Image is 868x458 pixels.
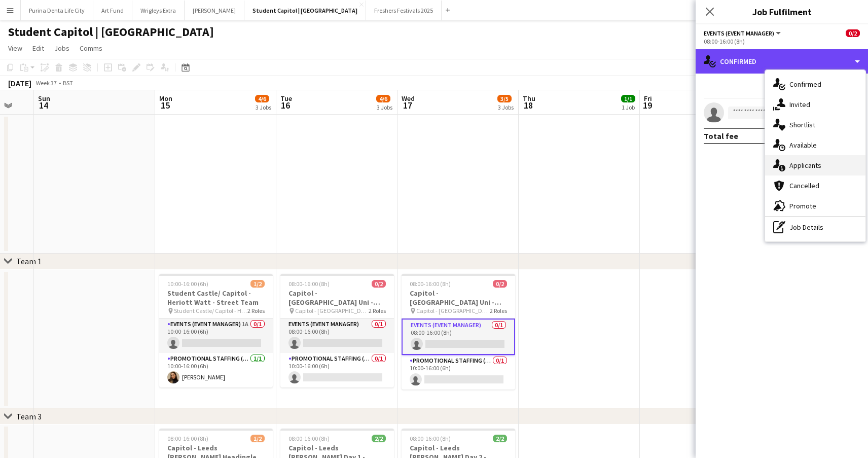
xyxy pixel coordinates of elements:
app-job-card: 10:00-16:00 (6h)1/2Student Castle/ Capitol - Heriott Watt - Street Team Student Castle/ Capitol -... [159,274,273,387]
span: 17 [400,99,415,111]
span: 4/6 [376,95,390,102]
h1: Student Capitol | [GEOGRAPHIC_DATA] [8,24,214,40]
span: Applicants [789,161,821,170]
span: 08:00-16:00 (8h) [410,280,451,288]
app-card-role: Promotional Staffing (Brand Ambassadors)0/110:00-16:00 (6h) [280,353,394,387]
span: 0/2 [846,29,860,37]
button: Wrigleys Extra [132,1,185,20]
div: 3 Jobs [377,103,392,111]
div: Total fee [704,131,738,141]
span: 08:00-16:00 (8h) [167,435,208,442]
span: 08:00-16:00 (8h) [288,280,330,288]
span: 10:00-16:00 (6h) [167,280,208,288]
span: 1/2 [250,280,265,288]
span: 2 Roles [369,307,386,314]
span: 18 [521,99,535,111]
span: 4/6 [255,95,269,102]
app-card-role: Events (Event Manager)0/108:00-16:00 (8h) [280,319,394,353]
div: 3 Jobs [498,103,514,111]
span: 16 [279,99,292,111]
span: Shortlist [789,120,815,129]
div: 08:00-16:00 (8h) [704,38,860,45]
app-job-card: 08:00-16:00 (8h)0/2Capitol - [GEOGRAPHIC_DATA] Uni - Freshers Fair Capitol - [GEOGRAPHIC_DATA] Un... [280,274,394,387]
span: 14 [37,99,50,111]
app-card-role: Promotional Staffing (Brand Ambassadors)0/110:00-16:00 (6h) [402,355,515,390]
app-card-role: Events (Event Manager)0/108:00-16:00 (8h) [402,319,515,355]
span: Fri [644,94,652,103]
span: Cancelled [789,181,819,190]
span: 3/5 [497,95,512,102]
div: Job Details [765,217,865,237]
span: Capitol - [GEOGRAPHIC_DATA] Uni - Freshers Fair [295,307,369,314]
span: 08:00-16:00 (8h) [410,435,451,442]
h3: Capitol - [GEOGRAPHIC_DATA] Uni - Freshers Fair [402,289,515,307]
span: Promote [789,201,816,210]
span: 15 [158,99,172,111]
a: Jobs [50,42,74,55]
span: 0/2 [372,280,386,288]
div: Confirmed [696,49,868,74]
button: Art Fund [93,1,132,20]
span: 1/1 [621,95,635,102]
div: 1 Job [622,103,635,111]
span: 1/2 [250,435,265,442]
button: [PERSON_NAME] [185,1,244,20]
span: Student Castle/ Capitol - Heriott Watt - Street Team [174,307,247,314]
span: 2/2 [372,435,386,442]
span: Confirmed [789,80,821,89]
button: Freshers Festivals 2025 [366,1,442,20]
span: Tue [280,94,292,103]
span: Week 37 [33,79,59,87]
span: Available [789,140,817,150]
span: Mon [159,94,172,103]
div: BST [63,79,73,87]
div: Team 3 [16,411,42,421]
h3: Job Fulfilment [696,5,868,18]
button: Events (Event Manager) [704,29,782,37]
span: Capitol - [GEOGRAPHIC_DATA] Uni - Freshers Fair [416,307,490,314]
span: Comms [80,44,102,53]
span: Edit [32,44,44,53]
app-card-role: Events (Event Manager)1A0/110:00-16:00 (6h) [159,319,273,353]
button: Student Capitol | [GEOGRAPHIC_DATA] [244,1,366,20]
span: 08:00-16:00 (8h) [288,435,330,442]
span: Sun [38,94,50,103]
app-card-role: Promotional Staffing (Brand Ambassadors)1/110:00-16:00 (6h)[PERSON_NAME] [159,353,273,387]
span: 2/2 [493,435,507,442]
span: 19 [642,99,652,111]
button: Purina Denta Life City [21,1,93,20]
span: Invited [789,100,810,109]
div: Team 1 [16,256,42,266]
a: View [4,42,26,55]
span: View [8,44,22,53]
app-job-card: 08:00-16:00 (8h)0/2Capitol - [GEOGRAPHIC_DATA] Uni - Freshers Fair Capitol - [GEOGRAPHIC_DATA] Un... [402,274,515,390]
span: 0/2 [493,280,507,288]
div: 3 Jobs [256,103,271,111]
span: Jobs [54,44,69,53]
span: Thu [523,94,535,103]
h3: Student Castle/ Capitol - Heriott Watt - Street Team [159,289,273,307]
span: 2 Roles [247,307,265,314]
a: Comms [76,42,106,55]
span: 2 Roles [490,307,507,314]
span: Wed [402,94,415,103]
div: [DATE] [8,78,31,88]
h3: Capitol - [GEOGRAPHIC_DATA] Uni - Freshers Fair [280,289,394,307]
span: Events (Event Manager) [704,29,774,37]
a: Edit [28,42,48,55]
